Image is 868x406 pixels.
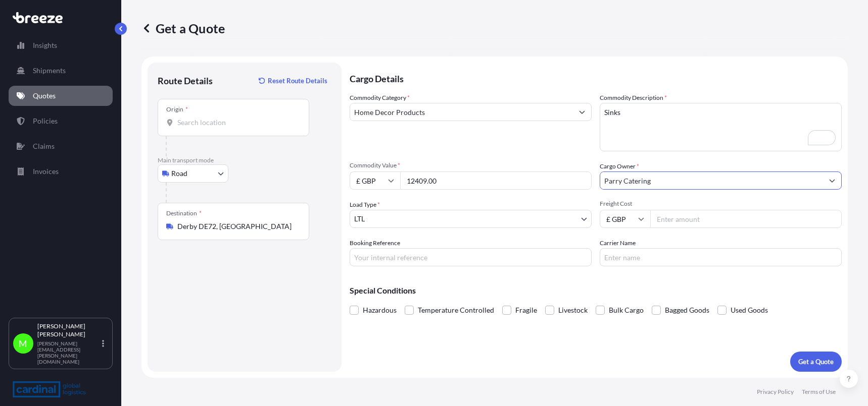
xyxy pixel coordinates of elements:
[33,40,57,50] p: Insights
[9,86,113,106] a: Quotes
[600,161,639,171] label: Cargo Owner
[600,200,842,208] span: Freight Cost
[33,91,56,101] p: Quotes
[9,61,113,81] a: Shipments
[33,66,66,76] p: Shipments
[268,76,327,86] p: Reset Route Details
[350,161,592,169] span: Commodity Value
[350,200,380,210] span: Load Type
[9,136,113,156] a: Claims
[558,303,588,318] span: Livestock
[350,248,592,266] input: Your internal reference
[171,168,187,179] span: Road
[37,322,100,338] p: [PERSON_NAME] [PERSON_NAME]
[354,214,365,224] span: LTL
[731,303,768,318] span: Used Goods
[790,352,842,372] button: Get a Quote
[600,248,842,266] input: Enter name
[33,116,58,126] p: Policies
[166,105,188,113] div: Origin
[9,35,113,55] a: Insights
[650,210,842,228] input: Enter amount
[37,340,100,365] p: [PERSON_NAME][EMAIL_ADDRESS][PERSON_NAME][DOMAIN_NAME]
[350,286,842,295] p: Special Conditions
[757,388,794,396] a: Privacy Policy
[166,209,202,217] div: Destination
[141,20,225,36] p: Get a Quote
[158,156,331,164] p: Main transport mode
[515,303,537,318] span: Fragile
[177,221,297,231] input: Destination
[33,141,55,151] p: Claims
[600,93,667,103] label: Commodity Description
[350,210,592,228] button: LTL
[802,388,836,396] a: Terms of Use
[9,111,113,131] a: Policies
[400,171,592,190] input: Type amount
[350,93,410,103] label: Commodity Category
[350,103,573,121] input: Select a commodity type
[600,171,823,190] input: Full name
[9,161,113,182] a: Invoices
[600,238,636,248] label: Carrier Name
[158,164,228,183] button: Select transport
[19,338,28,349] span: M
[573,103,591,121] button: Show suggestions
[177,118,297,128] input: Origin
[350,63,842,93] p: Cargo Details
[33,166,59,177] p: Invoices
[798,357,834,367] p: Get a Quote
[600,103,842,151] textarea: To enrich screen reader interactions, please activate Accessibility in Grammarly extension settings
[418,303,494,318] span: Temperature Controlled
[823,171,841,190] button: Show suggestions
[350,238,400,248] label: Booking Reference
[363,303,397,318] span: Hazardous
[609,303,644,318] span: Bulk Cargo
[13,381,86,397] img: organization-logo
[158,75,213,87] p: Route Details
[254,73,331,89] button: Reset Route Details
[665,303,709,318] span: Bagged Goods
